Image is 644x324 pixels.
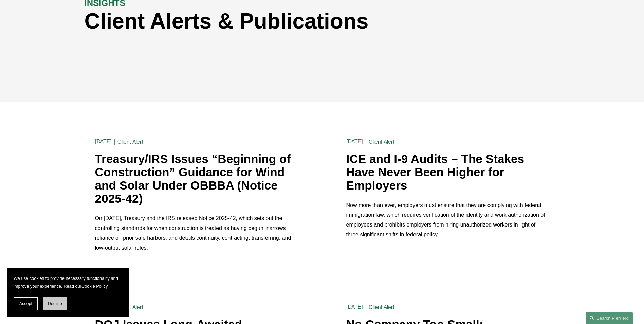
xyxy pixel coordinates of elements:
[14,297,38,310] button: Accept
[95,152,291,205] a: Treasury/IRS Issues “Beginning of Construction” Guidance for Wind and Solar Under OBBBA (Notice 2...
[95,214,298,253] p: On [DATE], Treasury and the IRS released Notice 2025-42, which sets out the controlling standards...
[346,201,549,240] p: Now more than ever, employers must ensure that they are complying with federal immigration law, w...
[117,139,143,145] a: Client Alert
[95,139,112,144] time: [DATE]
[369,139,394,145] a: Client Alert
[586,312,633,324] a: Search this site
[85,9,441,34] h1: Client Alerts & Publications
[117,304,143,310] a: Client Alert
[81,284,108,289] a: Cookie Policy
[14,274,122,290] p: We use cookies to provide necessary functionality and improve your experience. Read our .
[43,297,67,310] button: Decline
[346,139,363,144] time: [DATE]
[346,152,525,192] a: ICE and I-9 Audits – The Stakes Have Never Been Higher for Employers
[346,304,363,310] time: [DATE]
[48,301,62,306] span: Decline
[369,304,394,310] a: Client Alert
[7,268,129,317] section: Cookie banner
[19,301,32,306] span: Accept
